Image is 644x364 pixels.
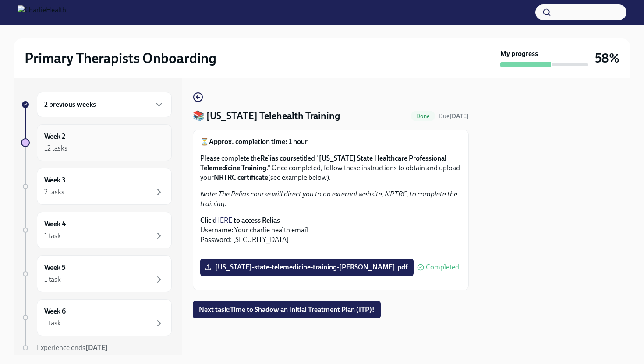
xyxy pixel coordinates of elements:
span: Completed [426,264,459,271]
strong: to access Relias [234,216,280,224]
div: 2 tasks [44,187,64,197]
h6: Week 3 [44,175,66,185]
a: Week 51 task [21,255,172,292]
h3: 58% [595,50,619,66]
a: Week 61 task [21,299,172,336]
strong: [DATE] [85,343,108,352]
a: Week 32 tasks [21,168,172,205]
p: Username: Your charlie health email Password: [SECURITY_DATA] [200,216,461,245]
a: Week 41 task [21,212,172,248]
div: 1 task [44,275,61,284]
button: Next task:Time to Shadow an Initial Treatment Plan (ITP)! [193,301,381,318]
label: [US_STATE]-state-telemedicine-training-[PERSON_NAME].pdf [200,259,414,276]
span: Next task : Time to Shadow an Initial Treatment Plan (ITP)! [199,305,375,314]
strong: Approx. completion time: 1 hour [209,137,308,146]
h6: 2 previous weeks [44,100,96,109]
em: Note: The Relias course will direct you to an external website, NRTRC, to complete the training. [200,190,457,208]
strong: [DATE] [449,112,469,120]
p: Please complete the titled " ." Once completed, follow these instructions to obtain and upload yo... [200,154,461,182]
h6: Week 4 [44,219,66,229]
img: CharlieHealth [18,5,66,19]
h6: Week 5 [44,263,66,273]
strong: My progress [500,49,538,59]
span: Done [411,113,435,119]
strong: Click [200,216,215,224]
h6: Week 6 [44,307,66,316]
div: 1 task [44,231,61,241]
a: Week 212 tasks [21,124,172,161]
strong: Relias course [260,154,300,162]
div: 2 previous weeks [37,92,172,117]
span: Due [439,112,469,120]
h4: 📚 [US_STATE] Telehealth Training [193,109,340,122]
strong: [US_STATE] State Healthcare Professional Telemedicine Training [200,154,446,172]
span: August 18th, 2025 09:00 [439,112,469,120]
p: ⏳ [200,137,461,147]
strong: NRTRC certificate [214,173,268,182]
div: 1 task [44,318,61,328]
h2: Primary Therapists Onboarding [25,49,216,67]
div: 12 tasks [44,143,67,153]
span: [US_STATE]-state-telemedicine-training-[PERSON_NAME].pdf [206,263,407,272]
a: HERE [215,216,232,224]
h6: Week 2 [44,132,65,141]
span: Experience ends [37,343,108,352]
